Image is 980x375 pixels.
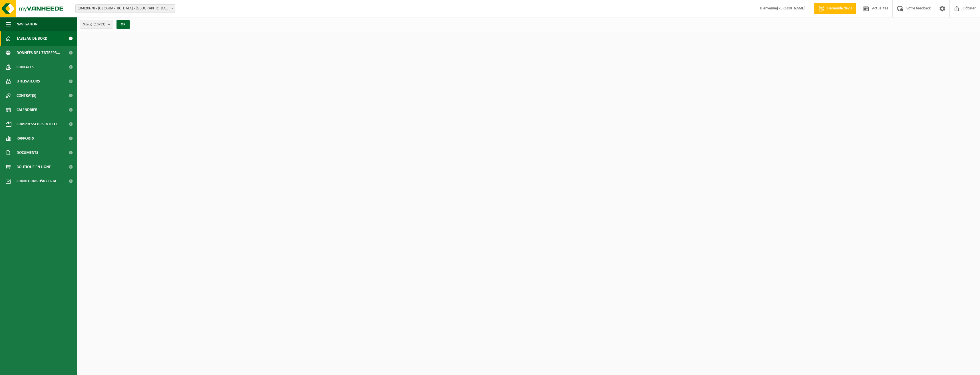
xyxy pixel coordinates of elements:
[17,31,47,46] span: Tableau de bord
[76,5,175,13] span: 10-820678 - WALIBI - WAVRE
[17,60,34,74] span: Contacts
[75,4,175,13] span: 10-820678 - WALIBI - WAVRE
[80,20,113,29] button: Site(s)(13/13)
[814,3,856,14] a: Demande devis
[777,6,806,11] strong: [PERSON_NAME]
[17,103,37,117] span: Calendrier
[17,117,60,131] span: Compresseurs intelli...
[17,17,37,31] span: Navigation
[17,88,36,103] span: Contrat(s)
[17,174,60,188] span: Conditions d'accepta...
[17,46,60,60] span: Données de l'entrepr...
[826,6,853,11] span: Demande devis
[117,20,130,29] button: OK
[83,20,105,29] span: Site(s)
[94,23,105,26] count: (13/13)
[17,131,34,146] span: Rapports
[17,160,51,174] span: Boutique en ligne
[17,74,40,88] span: Utilisateurs
[17,146,38,160] span: Documents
